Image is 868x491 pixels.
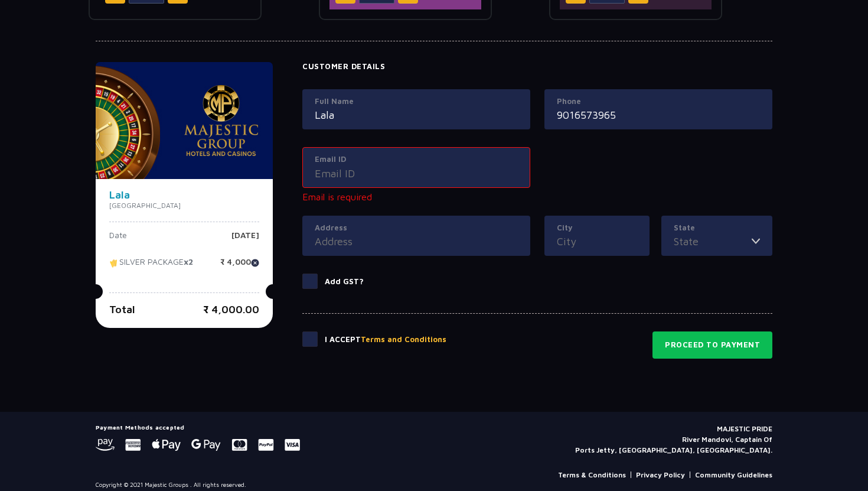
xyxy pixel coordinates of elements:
[203,301,259,317] p: ₹ 4,000.00
[109,301,135,317] p: Total
[674,222,760,234] label: State
[315,107,518,123] input: Full Name
[109,200,259,211] p: [GEOGRAPHIC_DATA]
[674,233,752,249] input: State
[557,233,637,249] input: City
[652,331,772,359] button: Proceed to Payment
[315,233,518,249] input: Address
[184,257,193,267] strong: x2
[220,258,259,275] p: ₹ 4,000
[315,154,518,165] label: Email ID
[558,470,626,480] a: Terms & Conditions
[96,480,246,489] p: Copyright © 2021 Majestic Groups . All rights reserved.
[302,62,772,71] h4: Customer Details
[557,96,760,108] label: Phone
[109,231,127,249] p: Date
[557,222,637,234] label: City
[109,190,259,200] h4: Lala
[96,62,273,179] img: majesticPride-banner
[231,231,259,249] p: [DATE]
[109,258,193,275] p: SILVER PACKAGE
[315,96,518,108] label: Full Name
[575,424,772,456] p: MAJESTIC PRIDE River Mandovi, Captain Of Ports Jetty, [GEOGRAPHIC_DATA], [GEOGRAPHIC_DATA].
[315,165,518,181] input: Email ID
[325,334,446,346] p: I Accept
[96,424,300,431] h5: Payment Methods accepted
[752,233,760,249] img: toggler icon
[325,276,364,288] p: Add GST?
[302,190,530,204] p: Email is required
[361,334,446,346] button: Terms and Conditions
[315,222,518,234] label: Address
[557,107,760,123] input: Mobile
[636,470,685,480] a: Privacy Policy
[695,470,772,480] a: Community Guidelines
[109,258,119,268] img: tikcet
